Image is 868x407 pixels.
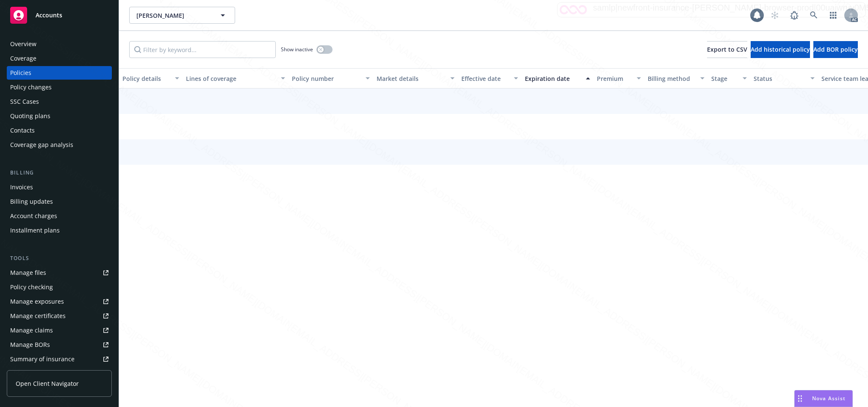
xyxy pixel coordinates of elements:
[36,12,62,19] span: Accounts
[7,324,112,337] a: Manage claims
[7,95,112,108] a: SSC Cases
[795,390,805,407] div: Drag to move
[7,138,112,152] a: Coverage gap analysis
[10,37,36,51] div: Overview
[10,280,53,294] div: Policy checking
[766,7,783,24] a: Start snowing
[288,68,373,89] button: Policy number
[593,68,644,89] button: Premium
[786,7,803,24] a: Report a Bug
[10,224,60,237] div: Installment plans
[10,266,46,280] div: Manage files
[292,74,361,83] div: Policy number
[10,352,75,366] div: Summary of insurance
[16,379,79,388] span: Open Client Navigator
[10,324,53,337] div: Manage claims
[7,295,112,308] a: Manage exposures
[129,41,276,58] input: Filter by keyword...
[7,3,112,27] a: Accounts
[10,138,73,152] div: Coverage gap analysis
[119,68,183,89] button: Policy details
[521,68,593,89] button: Expiration date
[707,45,747,53] span: Export to CSV
[10,52,36,65] div: Coverage
[7,338,112,352] a: Manage BORs
[707,41,747,58] button: Export to CSV
[7,66,112,80] a: Policies
[281,46,313,53] span: Show inactive
[750,68,818,89] button: Status
[751,41,810,58] button: Add historical policy
[7,169,112,177] div: Billing
[7,195,112,208] a: Billing updates
[7,180,112,194] a: Invoices
[7,109,112,123] a: Quoting plans
[183,68,288,89] button: Lines of coverage
[129,7,235,24] button: [PERSON_NAME]
[825,7,842,24] a: Switch app
[708,68,750,89] button: Stage
[7,124,112,137] a: Contacts
[377,74,445,83] div: Market details
[186,74,276,83] div: Lines of coverage
[7,280,112,294] a: Policy checking
[136,11,210,20] span: [PERSON_NAME]
[805,7,822,24] a: Search
[10,309,66,323] div: Manage certificates
[7,80,112,94] a: Policy changes
[10,209,57,223] div: Account charges
[525,74,581,83] div: Expiration date
[7,224,112,237] a: Installment plans
[10,338,50,352] div: Manage BORs
[7,209,112,223] a: Account charges
[10,95,39,108] div: SSC Cases
[10,109,50,123] div: Quoting plans
[10,295,64,308] div: Manage exposures
[751,45,810,53] span: Add historical policy
[10,195,53,208] div: Billing updates
[10,180,33,194] div: Invoices
[10,66,31,80] div: Policies
[458,68,521,89] button: Effective date
[754,74,805,83] div: Status
[461,74,509,83] div: Effective date
[813,41,858,58] button: Add BOR policy
[648,74,695,83] div: Billing method
[10,80,52,94] div: Policy changes
[7,309,112,323] a: Manage certificates
[711,74,738,83] div: Stage
[7,352,112,366] a: Summary of insurance
[7,254,112,263] div: Tools
[812,395,846,402] span: Nova Assist
[7,266,112,280] a: Manage files
[644,68,708,89] button: Billing method
[122,74,170,83] div: Policy details
[373,68,458,89] button: Market details
[7,52,112,65] a: Coverage
[813,45,858,53] span: Add BOR policy
[7,37,112,51] a: Overview
[794,390,853,407] button: Nova Assist
[10,124,35,137] div: Contacts
[597,74,632,83] div: Premium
